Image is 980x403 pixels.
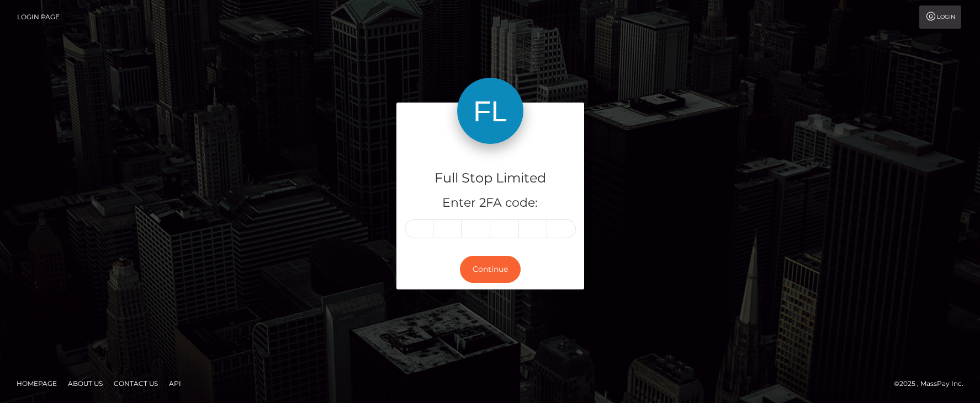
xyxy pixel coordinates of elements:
a: API [165,375,186,392]
h4: Full Stop Limited [405,169,576,188]
button: Continue [460,256,521,283]
a: Contact Us [109,375,162,392]
h5: Enter 2FA code: [405,195,576,212]
a: About Us [63,375,107,392]
a: Login [919,6,961,29]
img: Full Stop Limited [457,78,523,144]
a: Homepage [12,375,61,392]
a: Login Page [17,6,60,29]
div: © 2025 , MassPay Inc. [894,378,972,390]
